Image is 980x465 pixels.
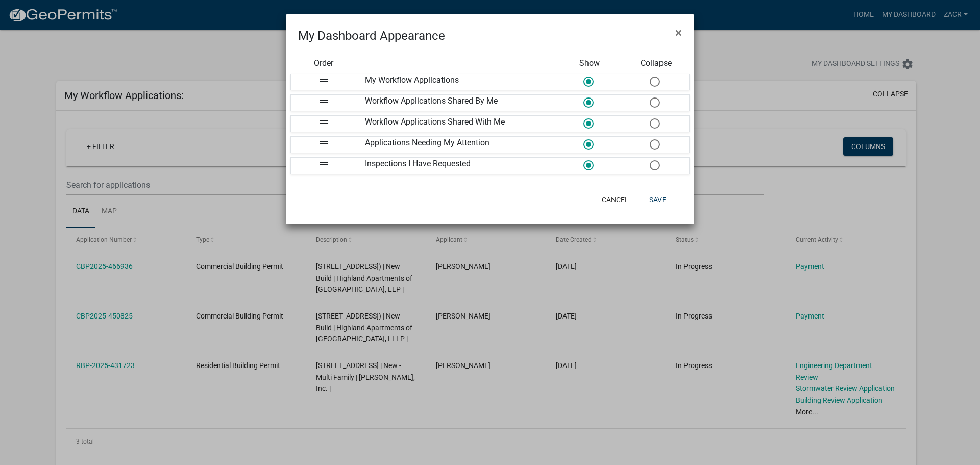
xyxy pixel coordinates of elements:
[641,190,674,209] button: Save
[594,190,637,209] button: Cancel
[318,74,330,86] i: drag_handle
[318,95,330,107] i: drag_handle
[357,137,556,153] div: Applications Needing My Attention
[675,26,682,40] span: ×
[667,18,690,47] button: Close
[556,57,623,69] div: Show
[318,158,330,170] i: drag_handle
[623,57,690,69] div: Collapse
[298,27,445,45] h4: My Dashboard Appearance
[318,137,330,149] i: drag_handle
[357,158,556,174] div: Inspections I Have Requested
[357,74,556,90] div: My Workflow Applications
[318,116,330,128] i: drag_handle
[357,116,556,132] div: Workflow Applications Shared With Me
[357,95,556,111] div: Workflow Applications Shared By Me
[290,57,357,69] div: Order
